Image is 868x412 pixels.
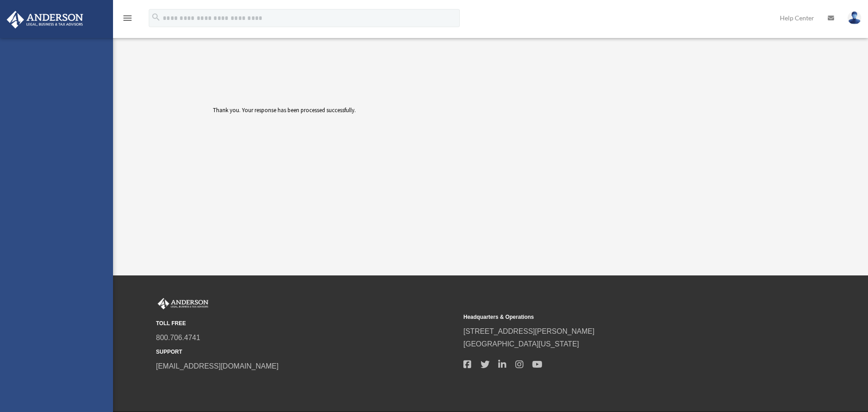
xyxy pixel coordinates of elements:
small: TOLL FREE [156,319,457,328]
a: [EMAIL_ADDRESS][DOMAIN_NAME] [156,362,278,370]
a: [GEOGRAPHIC_DATA][US_STATE] [463,340,579,348]
i: search [151,12,161,22]
img: Anderson Advisors Platinum Portal [156,298,210,310]
div: Thank you. Your response has been processed successfully. [213,105,549,173]
i: menu [122,13,133,24]
small: SUPPORT [156,347,457,357]
a: menu [122,16,133,24]
a: 800.706.4741 [156,334,200,341]
a: [STREET_ADDRESS][PERSON_NAME] [463,327,594,335]
img: Anderson Advisors Platinum Portal [4,11,86,28]
img: User Pic [848,11,861,24]
small: Headquarters & Operations [463,313,764,322]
